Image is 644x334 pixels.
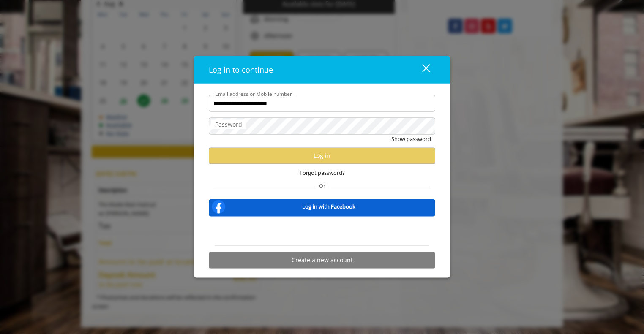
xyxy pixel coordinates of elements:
b: Log in with Facebook [302,202,355,211]
input: Email address or Mobile number [209,95,435,112]
input: Password [209,118,435,135]
span: Forgot password? [300,168,345,177]
button: Show password [391,135,431,144]
iframe: Sign in with Google Button [279,222,365,240]
img: facebook-logo [210,198,227,215]
button: close dialog [407,61,435,78]
div: close dialog [412,63,429,76]
button: Create a new account [209,252,435,268]
span: Or [315,182,330,189]
span: Log in to continue [209,65,273,75]
button: Log in [209,147,435,164]
label: Email address or Mobile number [211,90,296,98]
label: Password [211,120,246,129]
